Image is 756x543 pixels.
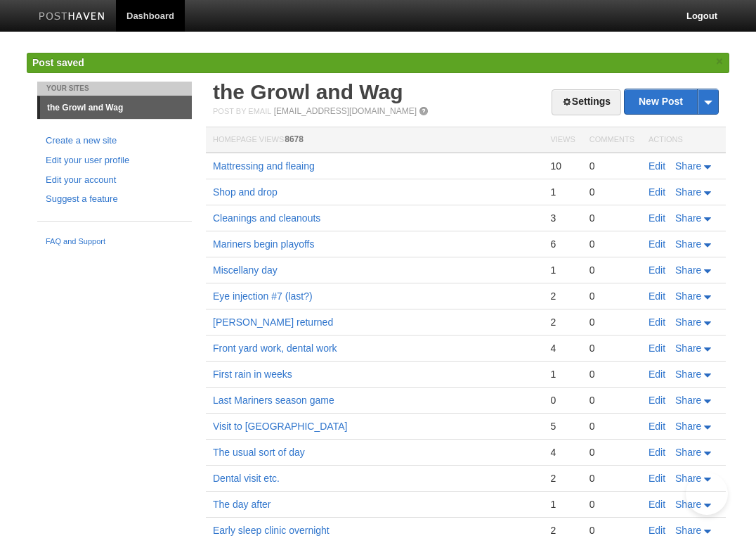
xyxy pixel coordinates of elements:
div: 10 [550,160,575,172]
a: Shop and drop [213,186,278,198]
a: Mattressing and fleaing [213,160,315,172]
span: Share [675,395,701,406]
div: 0 [589,160,634,172]
div: 0 [589,472,634,485]
a: First rain in weeks [213,369,292,380]
div: 1 [550,498,575,511]
div: 2 [550,472,575,485]
th: Homepage Views [206,127,543,153]
span: Share [675,264,701,276]
a: [PERSON_NAME] returned [213,317,333,328]
li: Your Sites [37,82,192,96]
a: Dental visit etc. [213,473,280,484]
th: Comments [582,127,641,153]
a: Edit [649,525,665,536]
div: 1 [550,264,575,276]
div: 0 [589,264,634,276]
span: Share [675,186,701,198]
div: 0 [589,342,634,354]
a: Miscellany day [213,264,278,276]
span: Share [675,447,701,458]
a: Edit [649,447,665,458]
a: Edit [649,369,665,380]
a: The usual sort of day [213,447,305,458]
div: 0 [589,186,634,198]
a: Edit [649,264,665,276]
div: 0 [589,420,634,433]
div: 0 [589,524,634,537]
a: FAQ and Support [46,236,183,248]
span: Share [675,525,701,536]
a: Edit [649,421,665,432]
span: Share [675,499,701,510]
th: Views [543,127,582,153]
a: × [713,53,726,70]
a: the Growl and Wag [213,80,403,103]
span: Share [675,343,701,354]
div: 1 [550,368,575,381]
span: Share [675,290,701,302]
a: Edit [649,160,665,172]
div: 0 [589,498,634,511]
div: 0 [589,368,634,381]
span: Share [675,160,701,172]
a: the Growl and Wag [40,96,192,119]
div: 2 [550,316,575,328]
a: Suggest a feature [46,192,183,207]
iframe: Help Scout Beacon - Open [686,473,728,515]
a: Front yard work, dental work [213,343,337,354]
span: 8678 [285,134,304,144]
div: 6 [550,238,575,250]
div: 1 [550,186,575,198]
a: Last Mariners season game [213,395,334,406]
a: Edit [649,290,665,302]
a: The day after [213,499,271,510]
span: Post saved [32,57,84,68]
a: Edit [649,238,665,250]
div: 2 [550,290,575,302]
div: 0 [589,394,634,407]
a: Visit to [GEOGRAPHIC_DATA] [213,421,347,432]
a: Edit [649,499,665,510]
a: Edit [649,395,665,406]
div: 4 [550,342,575,354]
a: Edit [649,343,665,354]
a: [EMAIL_ADDRESS][DOMAIN_NAME] [274,106,417,116]
span: Share [675,369,701,380]
div: 5 [550,420,575,433]
a: Eye injection #7 (last?) [213,290,313,302]
a: Edit [649,317,665,328]
a: Edit your user profile [46,153,183,168]
a: Create a new site [46,134,183,148]
div: 0 [550,394,575,407]
span: Share [675,212,701,224]
span: Share [675,473,701,484]
div: 2 [550,524,575,537]
div: 0 [589,238,634,250]
a: Early sleep clinic overnight [213,525,330,536]
div: 0 [589,316,634,328]
a: Settings [552,89,621,115]
a: New Post [625,89,718,114]
th: Actions [641,127,726,153]
div: 0 [589,212,634,224]
a: Edit [649,212,665,224]
div: 3 [550,212,575,224]
a: Edit [649,473,665,484]
span: Share [675,317,701,328]
span: Share [675,238,701,250]
div: 0 [589,290,634,302]
a: Cleanings and cleanouts [213,212,320,224]
a: Edit your account [46,173,183,188]
a: Edit [649,186,665,198]
span: Post by Email [213,107,271,115]
div: 4 [550,446,575,459]
a: Mariners begin playoffs [213,238,314,250]
span: Share [675,421,701,432]
div: 0 [589,446,634,459]
img: Posthaven-bar [39,12,105,23]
